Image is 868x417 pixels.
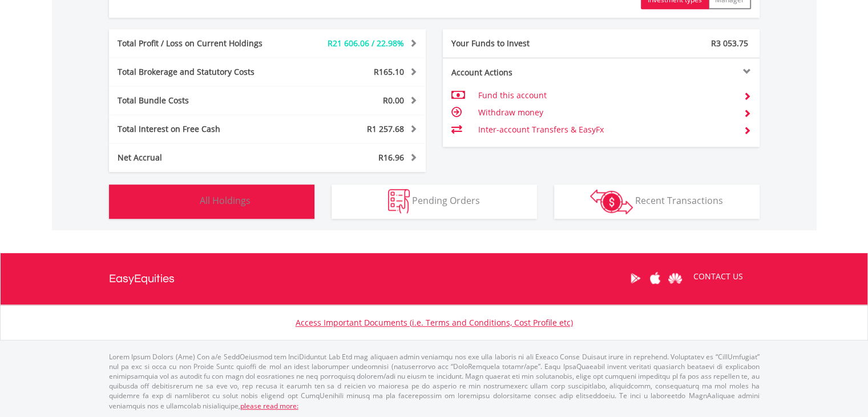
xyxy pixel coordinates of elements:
td: Inter-account Transfers & EasyFx [478,121,734,138]
td: Fund this account [478,87,734,104]
a: Access Important Documents (i.e. Terms and Conditions, Cost Profile etc) [296,317,573,328]
a: Apple [645,260,665,296]
button: Recent Transactions [554,185,760,219]
div: Total Bundle Costs [109,95,294,106]
a: EasyEquities [109,253,175,304]
div: Total Profit / Loss on Current Holdings [109,38,294,49]
button: All Holdings [109,185,314,219]
div: Your Funds to Invest [443,38,601,49]
div: Net Accrual [109,152,294,163]
div: Account Actions [443,67,601,78]
a: Huawei [665,260,685,296]
img: holdings-wht.png [173,189,197,214]
span: R3 053.75 [711,38,748,49]
a: please read more: [240,401,298,411]
span: R21 606.06 / 22.98% [328,38,404,49]
td: Withdraw money [478,104,734,121]
span: All Holdings [200,194,251,207]
span: R16.96 [378,152,404,163]
span: R1 257.68 [367,123,404,134]
span: R0.00 [383,95,404,106]
button: Pending Orders [332,185,537,219]
span: R165.10 [374,66,404,77]
img: pending_instructions-wht.png [388,189,410,214]
span: Pending Orders [412,194,480,207]
span: Recent Transactions [635,194,723,207]
img: transactions-zar-wht.png [590,189,633,214]
p: Lorem Ipsum Dolors (Ame) Con a/e SeddOeiusmod tem InciDiduntut Lab Etd mag aliquaen admin veniamq... [109,352,760,411]
div: Total Interest on Free Cash [109,123,294,135]
a: Google Play [625,260,645,296]
div: Total Brokerage and Statutory Costs [109,66,294,78]
a: CONTACT US [685,260,751,292]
